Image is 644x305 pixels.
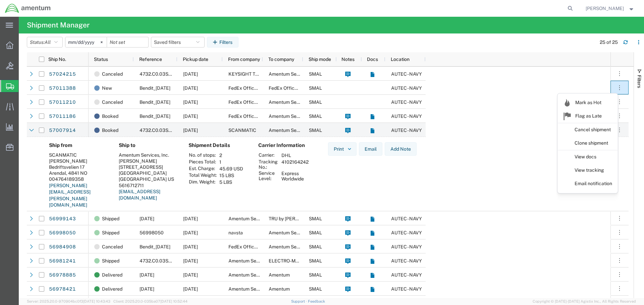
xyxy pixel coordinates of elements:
[183,128,198,133] span: 10/03/2025
[102,226,119,240] span: Shipped
[309,57,331,62] span: Ship mode
[228,216,279,221] span: Amentum Services, Inc.
[49,97,76,108] a: 57011210
[140,244,170,249] span: Bendit_10-03-2025
[309,99,322,105] span: SMAL
[160,299,187,303] span: [DATE] 10:52:44
[102,268,122,282] span: Delivered
[309,71,322,77] span: SMAL
[269,230,319,235] span: Amentum Services, Inc.
[391,99,422,105] span: AUTEC - NAVY
[391,258,422,263] span: AUTEC - NAVY
[269,258,346,263] span: ELECTRO-METRICS CORPORATION
[228,244,299,249] span: FedEx Office Print & Ship Center
[49,152,108,158] div: SCANMATIC
[533,299,636,304] span: Copyright © [DATE]-[DATE] Agistix Inc., All Rights Reserved
[268,57,294,62] span: To company
[119,182,178,188] div: 5616712711
[183,258,198,263] span: 10/02/2025
[140,113,170,119] span: Bendit_10-3-2025
[189,142,248,148] h4: Shipment Details
[228,272,279,278] span: Amentum Services, Inc.
[140,286,154,292] span: 30SEPT2025
[346,146,353,152] img: dropdown
[328,142,357,156] button: Print
[119,142,178,148] h4: Ship to
[49,170,108,176] div: Arendal, 4841 NO
[119,189,160,201] a: [EMAIL_ADDRESS][DOMAIN_NAME]
[49,228,76,238] a: 56998050
[586,5,624,12] span: Ahmed Warraiat
[391,244,422,249] span: AUTEC - NAVY
[49,183,91,208] a: [PERSON_NAME][EMAIL_ADDRESS][PERSON_NAME][DOMAIN_NAME]
[183,244,198,249] span: 10/03/2025
[269,113,319,119] span: Amentum Services, Inc.
[341,57,355,62] span: Notes
[269,286,290,292] span: Amentum
[600,39,618,46] div: 25 of 25
[102,254,119,268] span: Shipped
[119,170,178,176] div: [GEOGRAPHIC_DATA]
[391,113,422,119] span: AUTEC - NAVY
[309,216,322,221] span: SMAL
[183,113,198,119] span: 10/03/2025
[258,159,279,170] th: Tracking No.:
[189,172,217,179] th: Total Weight:
[309,286,322,292] span: SMAL
[102,123,118,137] span: Booked
[279,159,312,170] td: 4102164242
[140,99,170,105] span: Bendit_10-03-2025
[217,179,246,185] td: 5 LBS
[49,111,76,122] a: 57011186
[189,152,217,159] th: No. of stops:
[258,152,279,159] th: Carrier:
[391,85,422,91] span: AUTEC - NAVY
[217,152,246,159] td: 2
[140,216,154,221] span: 01OCT2025
[359,142,382,156] button: Email
[217,159,246,165] td: 1
[309,258,322,263] span: SMAL
[309,113,322,119] span: SMAL
[49,242,76,252] a: 56984908
[140,230,164,235] span: 56998050
[269,99,319,105] span: Amentum Services, Inc.
[558,96,618,109] a: Mark as Hot
[102,282,122,296] span: Delivered
[49,142,108,148] h4: Ship from
[27,37,63,48] button: Status:All
[269,85,339,91] span: FedEx Office Print & Ship Center
[49,270,76,281] a: 56978885
[189,179,217,185] th: Dim. Weight:
[45,40,51,45] span: All
[391,57,410,62] span: Location
[140,71,217,77] span: 4732.C0.03SL.14090100.880E0110
[48,57,66,62] span: Ship No.
[228,57,260,62] span: From company
[279,170,312,182] td: Express Worldwide
[391,272,422,278] span: AUTEC - NAVY
[309,230,322,235] span: SMAL
[49,158,108,164] div: [PERSON_NAME]
[49,83,76,94] a: 57011388
[391,128,422,133] span: AUTEC - NAVY
[140,85,170,91] span: Bendit_9-26-2025
[119,158,178,164] div: [PERSON_NAME]
[94,57,108,62] span: Status
[228,71,289,77] span: KEYSIGHT TECHNOLOGIES
[139,57,162,62] span: Reference
[558,124,618,136] a: Cancel shipment
[49,284,76,295] a: 56978421
[49,125,76,136] a: 57007914
[49,256,76,266] a: 56981241
[279,152,312,159] td: DHL
[102,81,112,95] span: New
[558,109,618,123] a: Flag as Late
[183,85,198,91] span: 10/02/2025
[5,3,51,13] img: logo
[391,216,422,221] span: AUTEC - NAVY
[228,85,299,91] span: FedEx Office Print & Ship Center
[113,299,187,303] span: Client: 2025.20.0-035ba07
[269,244,319,249] span: Amentum Services, Inc.
[258,142,312,148] h4: Carrier Information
